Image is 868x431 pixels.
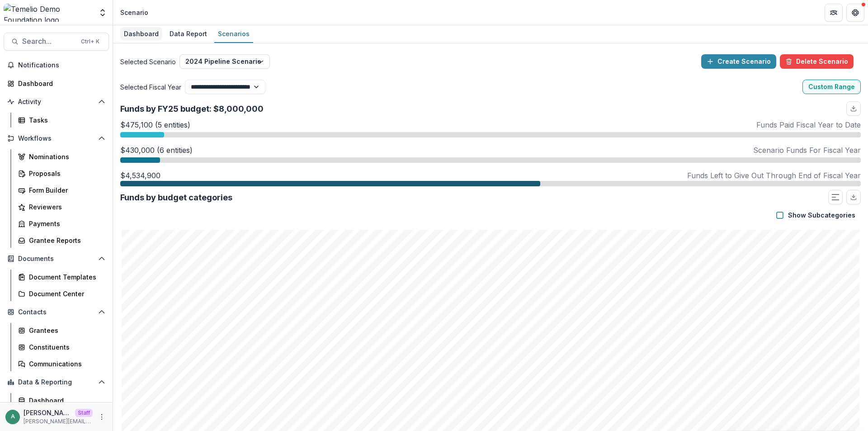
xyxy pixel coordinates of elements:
[4,76,109,91] a: Dashboard
[18,255,94,263] span: Documents
[14,286,109,301] a: Document Center
[29,236,102,245] div: Grantee Reports
[753,145,861,156] p: Scenario Funds For Fiscal Year
[4,375,109,389] button: Open Data & Reporting
[802,80,861,94] button: Custom Range
[14,113,109,128] a: Tasks
[18,62,105,69] span: Notifications
[846,4,864,22] button: Get Help
[29,326,102,335] div: Grantees
[14,183,109,198] a: Form Builder
[120,27,162,40] div: Dashboard
[18,98,94,106] span: Activity
[29,396,102,405] div: Dashboard
[14,393,109,408] a: Dashboard
[687,170,861,181] p: Funds Left to Give Out Through End of Fiscal Year
[29,185,102,195] div: Form Builder
[825,4,843,22] button: Partners
[770,208,861,223] button: Show Subcategories
[120,57,176,66] span: Selected Scenario
[14,323,109,338] a: Grantees
[22,37,75,46] span: Search...
[214,25,253,43] a: Scenarios
[14,340,109,355] a: Constituents
[18,308,94,316] span: Contacts
[120,191,232,204] p: Funds by budget categories
[79,37,101,47] div: Ctrl + K
[29,152,102,161] div: Nominations
[120,103,264,115] p: Funds by FY25 budget: $8,000,000
[4,305,109,319] button: Open Contacts
[117,6,152,19] nav: breadcrumb
[4,58,109,72] button: Notifications
[14,233,109,248] a: Grantee Reports
[4,4,93,22] img: Temelio Demo Foundation logo
[29,202,102,212] div: Reviewers
[166,27,211,40] div: Data Report
[11,414,15,420] div: anveet@trytemelio.com
[4,131,109,146] button: Open Workflows
[214,27,253,40] div: Scenarios
[18,79,102,88] div: Dashboard
[4,251,109,266] button: Open Documents
[24,408,71,417] p: [PERSON_NAME][EMAIL_ADDRESS][DOMAIN_NAME]
[120,8,148,17] div: Scenario
[120,170,160,181] p: $4,534,900
[18,379,94,386] span: Data & Reporting
[780,54,854,69] button: Delete Scenario
[29,289,102,298] div: Document Center
[166,25,211,43] a: Data Report
[24,417,93,426] p: [PERSON_NAME][EMAIL_ADDRESS][DOMAIN_NAME]
[828,190,843,204] button: Show Progress Bar
[14,199,109,214] a: Reviewers
[14,270,109,284] a: Document Templates
[120,119,190,130] p: $475,100 (5 entities)
[179,54,270,69] button: 2024 Pipeline Scenario
[29,169,102,178] div: Proposals
[96,412,107,422] button: More
[29,272,102,282] div: Document Templates
[14,149,109,164] a: Nominations
[14,166,109,181] a: Proposals
[14,356,109,371] a: Communications
[701,54,776,69] button: Create Scenario
[756,119,861,130] p: Funds Paid Fiscal Year to Date
[4,33,109,51] button: Search...
[120,25,162,43] a: Dashboard
[4,95,109,109] button: Open Activity
[120,82,181,92] span: Selected Fiscal Year
[846,190,861,204] button: download
[18,135,94,142] span: Workflows
[846,101,861,116] button: download
[75,409,93,417] p: Staff
[96,4,109,22] button: Open entity switcher
[29,115,102,125] div: Tasks
[29,219,102,228] div: Payments
[29,359,102,369] div: Communications
[120,145,193,156] p: $430,000 (6 entities)
[29,342,102,352] div: Constituents
[14,216,109,231] a: Payments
